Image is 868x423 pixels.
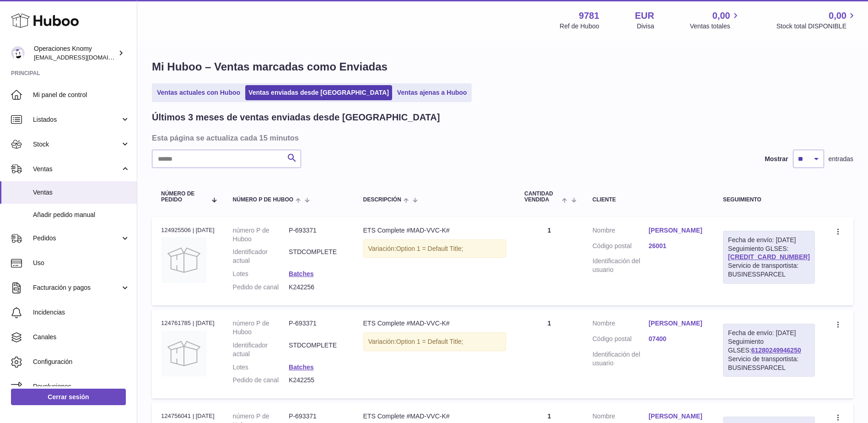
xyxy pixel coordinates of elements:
[33,259,130,267] span: Uso
[33,140,120,149] span: Stock
[11,46,25,60] img: operaciones@selfkit.com
[233,363,289,372] dt: Lotes
[648,242,705,250] a: 26001
[289,363,313,371] a: Batches
[233,197,293,203] span: número P de Huboo
[560,22,599,31] div: Ref de Huboo
[233,376,289,385] dt: Pedido de canal
[154,85,243,100] a: Ventas actuales con Huboo
[515,310,583,398] td: 1
[161,237,207,283] img: no-photo.jpg
[289,270,313,277] a: Batches
[289,341,345,358] dd: STDCOMPLETE
[363,239,507,258] div: Variación:
[33,165,120,174] span: Ventas
[728,329,810,337] div: Fecha de envío: [DATE]
[233,341,289,358] dt: Identificador actual
[593,242,649,253] dt: Código postal
[648,335,705,343] a: 07400
[161,319,215,327] div: 124761785 | [DATE]
[289,283,345,292] dd: K242256
[11,389,126,405] a: Cerrar sesión
[776,22,857,31] span: Stock total DISPONIBLE
[593,319,649,330] dt: Nombre
[690,22,741,31] span: Ventas totales
[394,85,470,100] a: Ventas ajenas a Huboo
[289,248,345,265] dd: STDCOMPLETE
[593,350,649,368] dt: Identificación del usuario
[728,355,810,372] div: Servicio de transportista: BUSINESSPARCEL
[363,226,507,235] div: ETS Complete #MAD-VVC-K#
[233,270,289,278] dt: Lotes
[776,10,857,31] a: 0,00 Stock total DISPONIBLE
[33,188,130,197] span: Ventas
[161,191,206,203] span: Número de pedido
[363,412,507,421] div: ETS Complete #MAD-VVC-K#
[161,331,207,376] img: no-photo.jpg
[396,338,464,345] span: Option 1 = Default Title;
[233,283,289,292] dt: Pedido de canal
[33,234,120,243] span: Pedidos
[33,211,130,219] span: Añadir pedido manual
[289,319,345,336] dd: P-693371
[723,324,815,377] div: Seguimiento GLSES:
[723,231,815,284] div: Seguimiento GLSES:
[289,376,345,385] dd: K242255
[723,197,815,203] div: Seguimiento
[593,335,649,346] dt: Código postal
[289,226,345,244] dd: P-693371
[690,10,741,31] a: 0,00 Ventas totales
[152,111,440,124] h2: Últimos 3 meses de ventas enviadas desde [GEOGRAPHIC_DATA]
[515,217,583,305] td: 1
[524,191,560,203] span: Cantidad vendida
[152,60,853,74] h1: Mi Huboo – Ventas marcadas como Enviadas
[34,44,116,62] div: Operaciones Knomy
[161,226,215,234] div: 124925506 | [DATE]
[648,412,705,421] a: [PERSON_NAME]
[363,197,401,203] span: Descripción
[34,54,135,61] span: [EMAIL_ADDRESS][DOMAIN_NAME]
[233,319,289,336] dt: número P de Huboo
[33,333,130,342] span: Canales
[33,382,130,391] span: Devoluciones
[33,358,130,366] span: Configuración
[593,197,705,203] div: Cliente
[728,261,810,279] div: Servicio de transportista: BUSINESSPARCEL
[233,226,289,244] dt: número P de Huboo
[593,412,649,423] dt: Nombre
[765,155,788,163] label: Mostrar
[728,253,810,260] a: [CREDIT_CARD_NUMBER]
[396,245,464,252] span: Option 1 = Default Title;
[829,155,853,163] span: entradas
[33,115,120,124] span: Listados
[33,308,130,317] span: Incidencias
[161,412,215,420] div: 124756041 | [DATE]
[635,10,654,22] strong: EUR
[648,226,705,235] a: [PERSON_NAME]
[33,91,130,99] span: Mi panel de control
[33,283,120,292] span: Facturación y pagos
[829,10,846,22] span: 0,00
[363,319,507,328] div: ETS Complete #MAD-VVC-K#
[579,10,599,22] strong: 9781
[593,257,649,274] dt: Identificación del usuario
[728,236,810,244] div: Fecha de envío: [DATE]
[593,226,649,237] dt: Nombre
[363,332,507,351] div: Variación:
[648,319,705,328] a: [PERSON_NAME]
[152,133,851,143] h3: Esta página se actualiza cada 15 minutos
[245,85,392,100] a: Ventas enviadas desde [GEOGRAPHIC_DATA]
[233,248,289,265] dt: Identificador actual
[637,22,654,31] div: Divisa
[712,10,730,22] span: 0,00
[751,347,801,354] a: 61280249946250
